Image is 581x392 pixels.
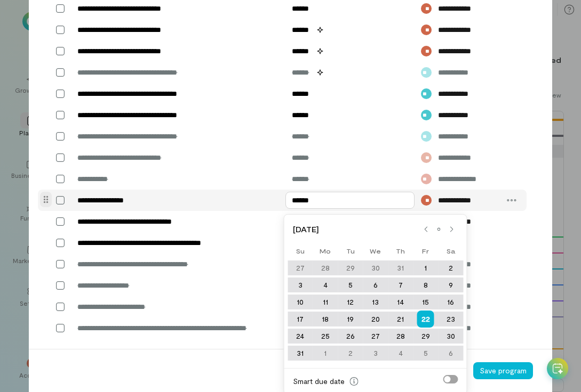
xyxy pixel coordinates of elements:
[413,346,438,361] div: Choose Friday, September 5th, 2025
[480,366,527,375] span: Save program
[313,260,338,275] div: 28
[313,346,338,361] div: 1
[338,260,363,275] div: Choose Tuesday, July 29th, 2025
[438,260,463,275] div: 2
[288,312,313,326] div: Choose Sunday, August 17th, 2025
[293,224,420,235] span: [DATE]
[388,277,413,292] div: Choose Thursday, August 7th, 2025
[413,243,438,258] div: Fr
[338,295,363,309] div: 12
[338,277,363,292] div: 5
[388,260,413,275] div: Choose Thursday, July 31st, 2025
[288,277,313,292] div: 3
[338,312,363,326] div: 19
[438,277,463,292] div: 9
[417,311,434,328] div: 22
[438,243,463,258] div: Sa
[388,329,413,344] div: 28
[363,295,388,309] div: 13
[413,329,438,344] div: 29
[346,373,363,390] button: Smart due date
[288,260,313,275] div: Choose Sunday, July 27th, 2025
[413,295,438,309] div: Choose Friday, August 15th, 2025
[363,295,388,309] div: Choose Wednesday, August 13th, 2025
[338,346,363,361] div: Choose Tuesday, September 2nd, 2025
[363,243,388,258] div: We
[313,346,338,361] div: Choose Monday, September 1st, 2025
[413,260,438,275] div: 1
[388,312,413,326] div: 21
[338,277,363,292] div: Choose Tuesday, August 5th, 2025
[293,376,345,387] div: Smart due date
[388,329,413,344] div: Choose Thursday, August 28th, 2025
[363,260,388,275] div: 30
[438,329,463,344] div: 30
[388,312,413,326] div: Choose Thursday, August 21st, 2025
[363,329,388,344] div: 27
[313,329,338,344] div: 25
[413,346,438,361] div: 5
[388,346,413,361] div: 4
[388,260,413,275] div: 31
[338,260,363,275] div: 29
[438,312,463,326] div: Choose Saturday, August 23rd, 2025
[388,295,413,309] div: Choose Thursday, August 14th, 2025
[388,277,413,292] div: 7
[288,243,313,258] div: Su
[288,312,313,326] div: 17
[338,312,363,326] div: Choose Tuesday, August 19th, 2025
[388,346,413,361] div: Choose Thursday, September 4th, 2025
[413,277,438,292] div: 8
[338,243,363,258] div: Tu
[288,346,313,361] div: Choose Sunday, August 31st, 2025
[363,346,388,361] div: Choose Wednesday, September 3rd, 2025
[338,329,363,344] div: 26
[313,243,338,258] div: Mo
[413,312,438,326] div: Choose Friday, August 22nd, 2025
[288,295,313,309] div: Choose Sunday, August 10th, 2025
[288,346,313,361] div: 31
[388,243,413,258] div: Th
[338,329,363,344] div: Choose Tuesday, August 26th, 2025
[288,259,464,362] div: month 2025-08
[473,362,533,379] button: Save program
[313,312,338,326] div: 18
[438,312,463,326] div: 23
[288,277,313,292] div: Choose Sunday, August 3rd, 2025
[313,295,338,309] div: Choose Monday, August 11th, 2025
[288,329,313,344] div: 24
[363,312,388,326] div: 20
[338,295,363,309] div: Choose Tuesday, August 12th, 2025
[363,277,388,292] div: Choose Wednesday, August 6th, 2025
[288,260,313,275] div: 27
[313,277,338,292] div: 4
[438,295,463,309] div: 16
[363,312,388,326] div: Choose Wednesday, August 20th, 2025
[438,260,463,275] div: Choose Saturday, August 2nd, 2025
[338,346,363,361] div: 2
[313,312,338,326] div: Choose Monday, August 18th, 2025
[388,295,413,309] div: 14
[288,295,313,309] div: 10
[313,277,338,292] div: Choose Monday, August 4th, 2025
[413,295,438,309] div: 15
[363,277,388,292] div: 6
[438,295,463,309] div: Choose Saturday, August 16th, 2025
[413,277,438,292] div: Choose Friday, August 8th, 2025
[363,346,388,361] div: 3
[438,277,463,292] div: Choose Saturday, August 9th, 2025
[313,295,338,309] div: 11
[413,260,438,275] div: Choose Friday, August 1st, 2025
[363,260,388,275] div: Choose Wednesday, July 30th, 2025
[438,346,463,361] div: Choose Saturday, September 6th, 2025
[288,329,313,344] div: Choose Sunday, August 24th, 2025
[363,329,388,344] div: Choose Wednesday, August 27th, 2025
[438,329,463,344] div: Choose Saturday, August 30th, 2025
[413,329,438,344] div: Choose Friday, August 29th, 2025
[313,260,338,275] div: Choose Monday, July 28th, 2025
[438,346,463,361] div: 6
[313,329,338,344] div: Choose Monday, August 25th, 2025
